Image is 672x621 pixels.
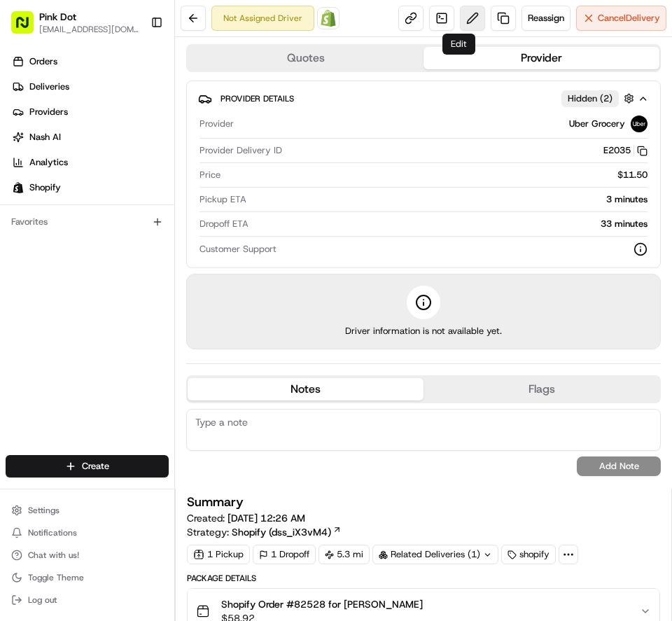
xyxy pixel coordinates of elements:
[199,169,220,181] span: Price
[631,116,647,132] img: uber-new-logo.jpeg
[187,545,250,564] div: 1 Pickup
[6,151,174,174] a: Analytics
[199,218,248,230] span: Dropoff ETA
[28,527,77,538] span: Notifications
[199,243,276,256] span: Customer Support
[188,378,423,400] button: Notes
[221,597,423,611] span: Shopify Order #82528 for [PERSON_NAME]
[521,6,570,31] button: Reassign
[317,7,339,29] a: Shopify
[29,106,68,118] span: Providers
[6,50,174,73] a: Orders
[187,511,305,525] span: Created:
[372,545,498,564] div: Related Deliveries (1)
[139,77,169,88] span: Pylon
[6,501,169,520] button: Settings
[423,47,659,69] button: Provider
[29,181,61,194] span: Shopify
[232,525,331,539] span: Shopify (dss_iX3vM4)
[187,573,660,584] div: Package Details
[99,76,169,88] a: Powered byPylon
[6,76,174,98] a: Deliveries
[227,512,305,524] span: [DATE] 12:26 AM
[29,131,61,144] span: Nash AI
[28,594,57,606] span: Log out
[253,545,316,564] div: 1 Dropoff
[28,550,79,561] span: Chat with us!
[423,378,659,400] button: Flags
[188,47,423,69] button: Quotes
[29,55,57,68] span: Orders
[252,193,647,206] div: 3 minutes
[198,87,649,110] button: Provider DetailsHidden (2)
[528,12,564,25] span: Reassign
[39,24,139,35] button: [EMAIL_ADDRESS][DOMAIN_NAME]
[6,6,145,39] button: Pink Dot[EMAIL_ADDRESS][DOMAIN_NAME]
[199,193,246,206] span: Pickup ETA
[82,460,109,473] span: Create
[617,169,647,181] span: $11.50
[199,118,234,130] span: Provider
[232,525,342,539] a: Shopify (dss_iX3vM4)
[39,10,76,24] button: Pink Dot
[6,523,169,543] button: Notifications
[603,144,647,157] button: E2035
[28,572,84,583] span: Toggle Theme
[6,568,169,587] button: Toggle Theme
[569,118,625,130] span: Uber Grocery
[220,93,294,104] span: Provider Details
[320,10,337,27] img: Shopify
[6,126,174,148] a: Nash AI
[345,325,502,337] span: Driver information is not available yet.
[442,34,475,55] div: Edit
[6,211,169,233] div: Favorites
[254,218,647,230] div: 33 minutes
[6,590,169,610] button: Log out
[6,101,174,123] a: Providers
[6,455,169,477] button: Create
[561,90,638,107] button: Hidden (2)
[187,525,342,539] div: Strategy:
[576,6,666,31] button: CancelDelivery
[29,81,69,93] span: Deliveries
[501,545,556,564] div: shopify
[187,496,244,508] h3: Summary
[199,144,282,157] span: Provider Delivery ID
[6,176,174,199] a: Shopify
[13,182,24,193] img: Shopify logo
[6,545,169,565] button: Chat with us!
[318,545,370,564] div: 5.3 mi
[568,92,612,105] span: Hidden ( 2 )
[598,12,660,25] span: Cancel Delivery
[29,156,68,169] span: Analytics
[28,505,59,516] span: Settings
